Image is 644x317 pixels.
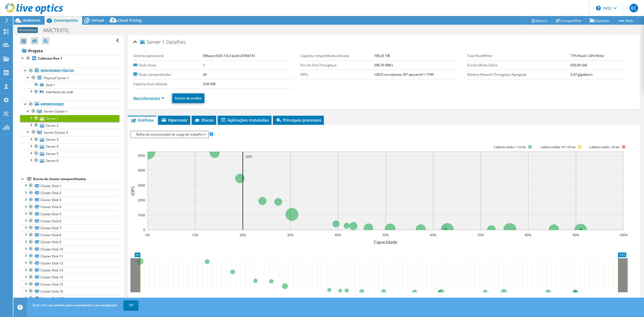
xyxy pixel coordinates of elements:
text: 50% [382,233,389,237]
a: Cluster Disk 11 [20,253,119,260]
tspan: Latência média 10<=20 ms [540,145,576,149]
a: Server 2 [20,122,119,129]
text: 0 [143,228,145,232]
label: Capacity compartilhada utilizada [300,53,374,59]
b: 2,00 GiB [203,82,215,86]
label: Maxima Network Throughput Agregada [467,72,570,77]
a: Server 5 [20,150,119,157]
a: Cluster Disk 3 [20,196,119,203]
a: Collector Run 1 [20,55,119,62]
span: Hipervisor [161,117,188,123]
a: Server 1 [20,115,119,122]
a: Cluster Disk 10 [20,246,119,253]
a: Cluster Disk 16 [20,288,119,295]
span: EC [630,4,638,12]
b: 2,47 gigabits/s [570,72,593,77]
span: Discos [194,117,214,123]
span: Detalhes [166,39,185,45]
text: Capacidade [374,239,397,245]
text: 0% [145,233,150,237]
label: Escrita Média Diária [467,63,570,68]
a: Cluster Disk 15 [20,281,119,288]
a: Cluster Disk 13 [20,267,119,274]
a: Projeto [20,46,119,55]
a: Disk 1 [20,81,119,88]
span: Gráficos [130,117,153,123]
a: Cluster Disk 7 [20,224,119,231]
text: 2000 [138,198,145,202]
svg: \n [596,6,601,10]
text: 3000 [138,183,145,188]
text: 20% [240,233,246,237]
text: 1000 [138,213,145,217]
a: Server 6 [20,157,119,164]
a: Interfaces de rede [20,88,119,95]
tspan: Latência média <=10 ms [494,145,526,149]
label: Disks locais [133,63,203,68]
text: 90% [573,233,579,237]
label: IOPS: [300,72,374,77]
a: Compartilhar [552,16,586,25]
text: IOPS [130,186,136,195]
b: 13672 no máximo, 95º percentil = 7749 [374,72,434,77]
text: 70% [477,233,484,237]
a: Mais [613,16,637,25]
span: Aplicações Instaladas [220,117,269,123]
a: Server Cluster 1 [20,108,119,115]
text: 100% [619,233,628,237]
text: 5000 [138,153,145,158]
b: 77% Read / 23% Write [570,53,604,58]
span: Anonymous [17,27,38,33]
b: VMware ESXi 7.0.3 build-24784741 [203,53,255,58]
label: Disks compartilhados [133,72,203,77]
text: Latência média >20 ms [590,145,620,149]
text: 30% [287,233,294,237]
a: Cluster Disk 12 [20,260,119,267]
a: Excluir da análise [172,93,204,103]
text: 20% [246,154,252,159]
a: Exportar [586,16,614,25]
text: 60% [430,233,436,237]
a: Server Cluster 3 [20,129,119,136]
span: Cloud Pricing [117,18,142,23]
a: Reports [526,16,552,25]
b: 106,33 TiB [374,53,390,58]
a: Cluster Disk 5 [20,210,119,217]
span: Esse site usa cookies para acompanhar sua navegação. [33,303,118,307]
a: Servidores físicos [20,67,119,74]
a: Cluster Disk 1 [20,182,119,189]
a: Cluster Disk 9 [20,239,119,246]
span: Ambiente [23,18,41,23]
a: Hipervisores [20,101,119,108]
h1: AMCTEXTIL [41,27,78,33]
label: Pico de Disk Throughput [300,63,374,68]
text: 80% [525,233,531,237]
b: 920,06 GiB [570,63,587,67]
span: Server Cluster 1 [44,109,68,114]
a: Cluster Disk 8 [20,232,119,239]
a: Cluster Disk 14 [20,274,119,281]
div: Discos de cluster compartilhados [33,176,119,182]
label: Taxa Read/Write [467,53,570,59]
text: 4000 [138,168,145,173]
span: Bolha de concentração de carga de trabalho [134,131,205,138]
b: 20 [203,72,207,77]
a: Mais informações [133,96,164,100]
a: Cluster Disk 17 [20,295,119,302]
span: Virtual [92,18,104,23]
b: 298,70 MB/s [374,63,393,67]
a: OK [123,300,138,310]
span: Principais processos [276,117,321,123]
text: 40% [335,233,341,237]
a: Cluster Disk 2 [20,190,119,196]
span: Server Cluster 3 [44,130,68,135]
label: Sistema operacional [133,53,203,59]
label: Capacity local utilizada [133,81,203,87]
a: Server 3 [20,136,119,143]
b: Collector Run 1 [38,56,62,61]
span: Desempenho [54,18,78,23]
b: 1 [203,63,205,67]
a: Cluster Disk 4 [20,203,119,210]
a: Server 4 [20,143,119,150]
span: Physical Server 1 [44,76,69,80]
